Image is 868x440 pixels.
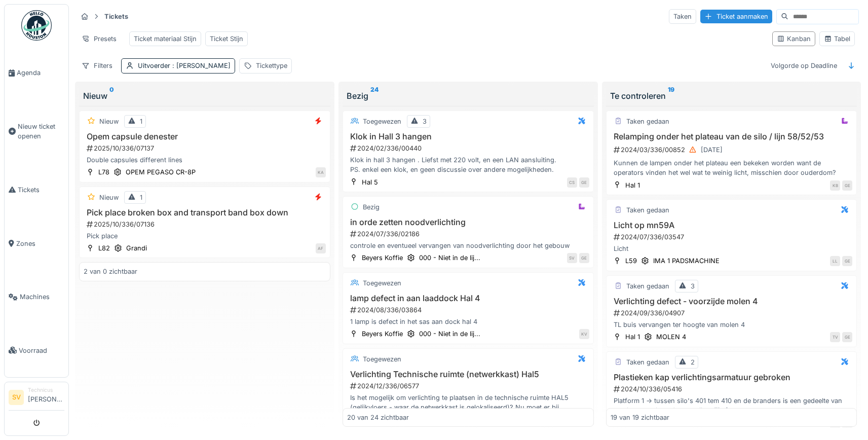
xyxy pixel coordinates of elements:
h3: Klok in Hall 3 hangen [347,132,589,141]
div: Taken gedaan [626,117,669,126]
span: : [PERSON_NAME] [170,62,231,69]
strong: Tickets [100,12,132,21]
div: 2025/10/336/07137 [86,143,326,153]
div: 2024/03/336/00852 [613,143,853,156]
h3: lamp defect in aan laaddock Hal 4 [347,294,589,303]
div: 2024/07/336/03547 [613,232,853,242]
div: Klok in hall 3 hangen . Liefst met 220 volt, en een LAN aansluiting. PS. enkel een klok, en geen ... [347,155,589,174]
div: Beyers Koffie [362,329,403,339]
div: Ticket Stijn [210,34,243,44]
div: KA [316,167,326,177]
div: KB [830,180,840,191]
a: Tickets [5,163,68,217]
sup: 24 [370,90,379,102]
div: 2025/10/336/07136 [86,219,326,229]
h3: Verlichting defect - voorzijde molen 4 [611,297,853,306]
div: 2 van 0 zichtbaar [84,267,137,276]
div: L78 [98,167,109,177]
span: Tickets [18,185,64,195]
div: Taken gedaan [626,357,669,367]
h3: Relamping onder het plateau van de silo / lijn 58/52/53 [611,132,853,141]
div: 2024/09/336/04907 [613,308,853,318]
div: 3 [423,117,427,126]
div: GE [842,332,852,342]
div: 2024/07/336/02186 [349,229,589,239]
div: 19 van 19 zichtbaar [611,413,669,422]
h3: Licht op mn59A [611,221,853,230]
div: CS [567,177,577,188]
a: Machines [5,270,68,324]
a: Zones [5,216,68,270]
div: Licht [611,244,853,253]
a: Agenda [5,46,68,100]
div: Toegewezen [363,117,401,126]
div: Kanban [777,34,811,44]
div: Nieuw [99,117,119,126]
div: TL buis vervangen ter hoogte van molen 4 [611,320,853,329]
div: Uitvoerder [138,61,231,70]
div: Te controleren [610,90,853,102]
div: Pick place [84,231,326,241]
div: AF [316,243,326,253]
h3: Pick place broken box and transport band box down [84,208,326,217]
div: Toegewezen [363,278,401,288]
div: GE [579,253,589,263]
span: Nieuw ticket openen [18,122,64,141]
div: 1 lamp is defect in het sas aan dock hal 4 [347,317,589,326]
div: Bezig [347,90,590,102]
div: TV [830,332,840,342]
div: Technicus [28,386,64,394]
div: Taken gedaan [626,205,669,215]
div: 000 - Niet in de lij... [419,329,480,339]
li: SV [9,390,24,405]
a: Nieuw ticket openen [5,100,68,163]
div: Grandi [126,243,147,253]
div: OPEM PEGASO CR-8P [126,167,196,177]
div: Nieuw [83,90,326,102]
div: 2024/08/336/03864 [349,305,589,315]
div: 1 [140,117,142,126]
div: Hal 1 [625,180,640,190]
div: 3 [691,281,695,291]
span: Zones [16,239,64,248]
div: Platform 1 -> tussen silo's 401 tem 410 en de branders is een gedeelte van een kap naar beneden g... [611,396,853,415]
div: 2024/02/336/00440 [349,143,589,153]
div: GE [842,256,852,266]
div: Is het mogelijk om verlichting te plaatsen in de technische ruimte HAL5 (gelijkvloers - waar de n... [347,393,589,412]
div: IMA 1 PADSMACHINE [653,256,720,266]
div: Hal 5 [362,177,378,187]
div: Double capsules different lines [84,155,326,165]
div: Nieuw [99,193,119,202]
h3: in orde zetten noodverlichting [347,217,589,227]
li: [PERSON_NAME] [28,386,64,408]
div: Kunnen de lampen onder het plateau een bekeken worden want de operators vinden het wel wat te wei... [611,158,853,177]
sup: 0 [109,90,114,102]
div: controle en eventueel vervangen van noodverlichting door het gebouw [347,241,589,250]
div: 000 - Niet in de lij... [419,253,480,263]
div: Taken [669,9,696,24]
img: Badge_color-CXgf-gQk.svg [21,10,52,41]
div: LL [830,256,840,266]
div: Tickettype [256,61,287,70]
div: 2024/10/336/05416 [613,384,853,394]
div: [DATE] [701,145,723,155]
div: L82 [98,243,110,253]
div: Presets [77,31,121,46]
div: Beyers Koffie [362,253,403,263]
div: GE [579,177,589,188]
span: Agenda [17,68,64,78]
a: SV Technicus[PERSON_NAME] [9,386,64,411]
div: Ticket materiaal Stijn [134,34,197,44]
div: Filters [77,58,117,73]
div: Bezig [363,202,380,212]
span: Machines [20,292,64,302]
div: MOLEN 4 [656,332,686,342]
div: GE [842,180,852,191]
div: 2 [691,357,695,367]
span: Voorraad [19,346,64,355]
div: Toegewezen [363,354,401,364]
div: L59 [625,256,637,266]
div: KV [579,329,589,339]
h3: Opem capsule denester [84,132,326,141]
h3: Plastieken kap verlichtingsarmatuur gebroken [611,373,853,382]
